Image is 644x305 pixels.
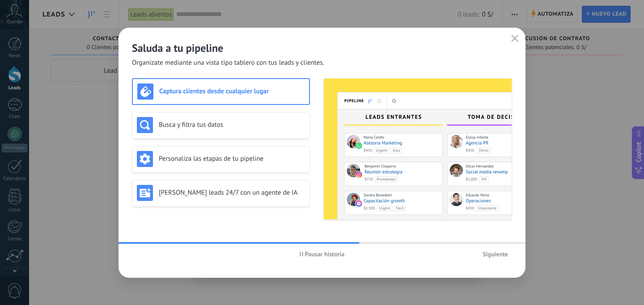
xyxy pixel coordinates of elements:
button: Siguiente [479,247,512,261]
span: Organízate mediante una vista tipo tablero con tus leads y clientes. [132,58,324,67]
h3: Captura clientes desde cualquier lugar [159,87,305,96]
h2: Saluda a tu pipeline [132,41,512,55]
h3: [PERSON_NAME] leads 24/7 con un agente de IA [159,188,305,197]
span: Siguiente [483,251,508,257]
h3: Personaliza las etapas de tu pipeline [159,155,305,163]
span: Pausar historia [305,251,345,257]
h3: Busca y filtra tus datos [159,121,305,129]
button: Pausar historia [296,247,349,261]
